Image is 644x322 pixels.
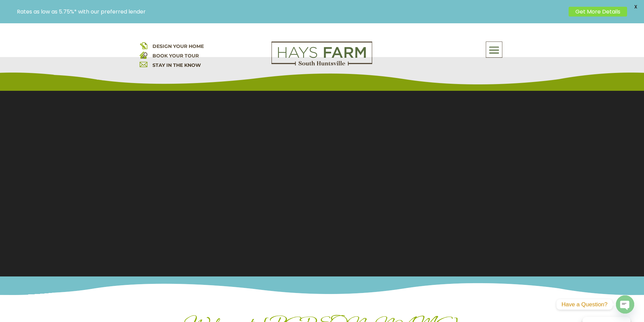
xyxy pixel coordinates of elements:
[271,42,372,66] img: Logo
[630,2,641,12] span: X
[152,43,204,49] a: DESIGN YOUR HOME
[152,62,201,68] a: STAY IN THE KNOW
[569,7,627,17] a: Get More Details
[17,8,565,15] p: Rates as low as 5.75%* with our preferred lender
[152,53,199,59] a: BOOK YOUR TOUR
[271,61,372,67] a: hays farm homes huntsville development
[140,42,147,49] img: design your home
[140,51,147,59] img: book your home tour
